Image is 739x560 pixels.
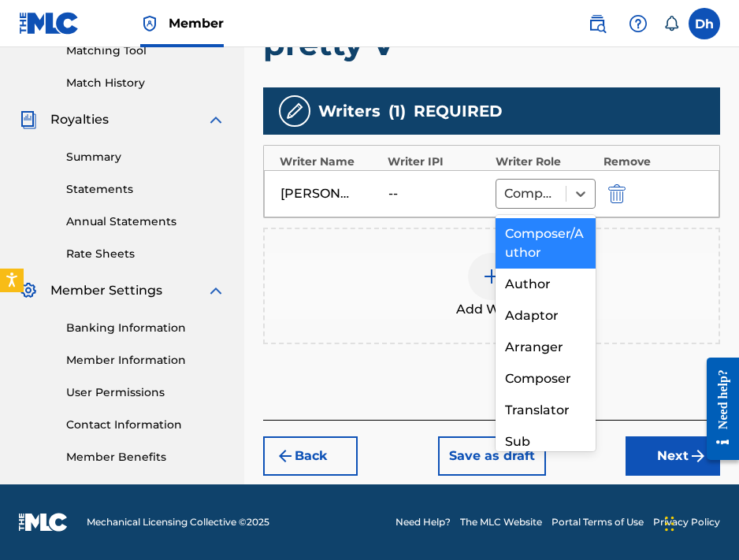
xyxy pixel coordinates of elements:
[581,8,613,39] a: Public Search
[689,8,720,39] div: User Menu
[206,110,225,129] img: expand
[414,99,503,123] span: REQUIRED
[66,384,225,401] a: User Permissions
[496,395,596,426] div: Translator
[66,246,225,262] a: Rate Sheets
[438,436,546,476] button: Save as draft
[19,110,38,129] img: Royalties
[660,484,739,560] iframe: Chat Widget
[263,436,358,476] button: Back
[665,500,674,547] div: Drag
[482,267,501,286] img: add
[66,149,225,165] a: Summary
[388,99,406,123] span: ( 1 )
[206,281,225,300] img: expand
[50,110,109,129] span: Royalties
[629,14,648,33] img: help
[588,14,607,33] img: search
[456,300,527,319] span: Add Writer
[496,218,596,269] div: Composer/Author
[66,75,225,91] a: Match History
[66,417,225,433] a: Contact Information
[460,515,542,529] a: The MLC Website
[19,281,38,300] img: Member Settings
[653,515,720,529] a: Privacy Policy
[66,213,225,230] a: Annual Statements
[87,515,269,529] span: Mechanical Licensing Collective © 2025
[551,515,644,529] a: Portal Terms of Use
[50,281,162,300] span: Member Settings
[622,8,654,39] div: Help
[695,343,739,473] iframe: Resource Center
[140,14,159,33] img: Top Rightsholder
[496,154,596,170] div: Writer Role
[285,102,304,121] img: writers
[280,154,380,170] div: Writer Name
[169,14,224,32] span: Member
[663,16,679,32] div: Notifications
[395,515,451,529] a: Need Help?
[496,363,596,395] div: Composer
[19,12,80,35] img: MLC Logo
[66,43,225,59] a: Matching Tool
[66,181,225,198] a: Statements
[689,447,707,465] img: f7272a7cc735f4ea7f67.svg
[19,513,68,532] img: logo
[603,154,704,170] div: Remove
[496,426,596,477] div: Sub Arranger
[66,449,225,465] a: Member Benefits
[496,332,596,363] div: Arranger
[276,447,295,465] img: 7ee5dd4eb1f8a8e3ef2f.svg
[626,436,720,476] button: Next
[66,352,225,369] a: Member Information
[318,99,381,123] span: Writers
[608,184,626,203] img: 12a2ab48e56ec057fbd8.svg
[66,320,225,336] a: Banking Information
[496,269,596,300] div: Author
[388,154,488,170] div: Writer IPI
[496,300,596,332] div: Adaptor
